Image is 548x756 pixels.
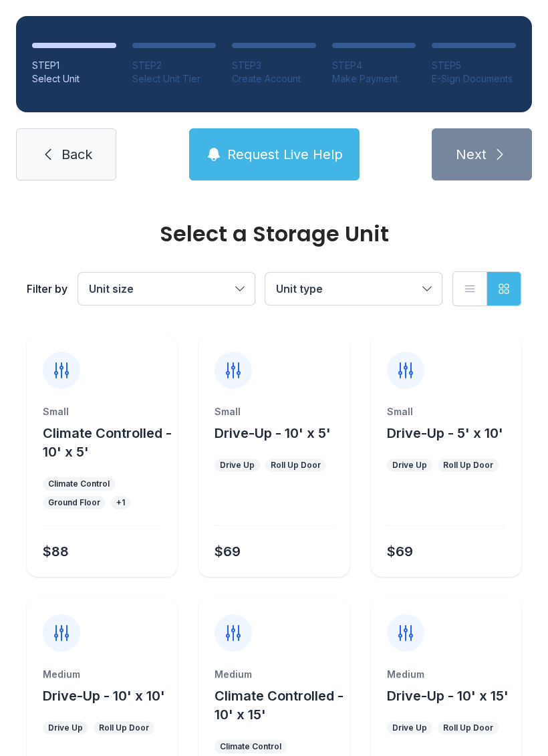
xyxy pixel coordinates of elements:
span: Back [61,145,92,164]
div: Select Unit Tier [132,72,217,86]
span: Drive-Up - 10' x 10' [43,688,165,704]
span: Drive-Up - 10' x 15' [387,688,509,704]
div: Roll Up Door [443,723,493,733]
span: Climate Controlled - 10' x 5' [43,425,172,460]
span: Next [456,145,487,164]
div: Filter by [27,281,67,297]
div: Climate Control [48,479,110,489]
div: Roll Up Door [99,723,149,733]
div: $88 [43,542,69,561]
div: Small [215,405,333,418]
div: Ground Floor [48,497,100,508]
div: Drive Up [392,723,427,733]
div: Select Unit [32,72,116,86]
button: Unit size [78,273,255,305]
button: Drive-Up - 5' x 10' [387,424,503,443]
span: Unit type [276,282,323,295]
div: Medium [215,668,333,681]
div: E-Sign Documents [432,72,516,86]
button: Drive-Up - 10' x 10' [43,686,165,705]
div: STEP 2 [132,59,217,72]
div: $69 [215,542,241,561]
div: STEP 4 [332,59,416,72]
div: STEP 1 [32,59,116,72]
button: Climate Controlled - 10' x 15' [215,686,344,724]
span: Drive-Up - 10' x 5' [215,425,331,441]
div: Roll Up Door [271,460,321,471]
div: Select a Storage Unit [27,223,521,245]
div: Medium [387,668,505,681]
div: Drive Up [220,460,255,471]
span: Unit size [89,282,134,295]
div: Make Payment [332,72,416,86]
button: Unit type [265,273,442,305]
div: + 1 [116,497,125,508]
span: Drive-Up - 5' x 10' [387,425,503,441]
span: Climate Controlled - 10' x 15' [215,688,344,723]
div: Climate Control [220,741,281,752]
div: Drive Up [392,460,427,471]
div: STEP 5 [432,59,516,72]
button: Drive-Up - 10' x 15' [387,686,509,705]
div: STEP 3 [232,59,316,72]
div: Drive Up [48,723,83,733]
div: Small [43,405,161,418]
button: Climate Controlled - 10' x 5' [43,424,172,461]
div: Create Account [232,72,316,86]
div: Small [387,405,505,418]
div: Medium [43,668,161,681]
div: $69 [387,542,413,561]
button: Drive-Up - 10' x 5' [215,424,331,443]
span: Request Live Help [227,145,343,164]
div: Roll Up Door [443,460,493,471]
